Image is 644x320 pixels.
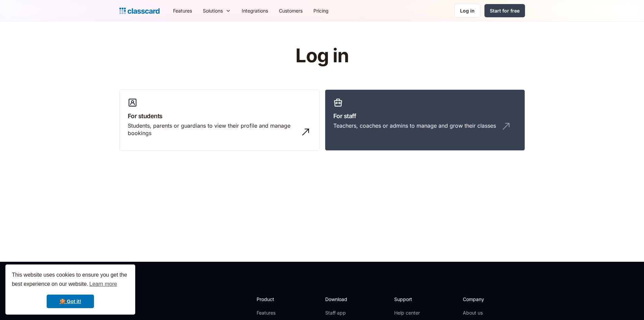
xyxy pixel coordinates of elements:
[394,310,422,316] a: Help center
[394,296,422,303] h2: Support
[215,45,429,66] h1: Log in
[119,89,319,151] a: For studentsStudents, parents or guardians to view their profile and manage bookings
[273,3,308,18] a: Customers
[257,310,293,316] a: Features
[333,122,496,129] div: Teachers, coaches or admins to manage and grow their classes
[203,7,223,14] div: Solutions
[257,296,293,303] h2: Product
[463,310,508,316] a: About us
[47,295,94,308] a: dismiss cookie message
[88,279,118,289] a: learn more about cookies
[454,4,480,18] a: Log in
[12,271,129,289] span: This website uses cookies to ensure you get the best experience on our website.
[463,296,508,303] h2: Company
[236,3,273,18] a: Integrations
[325,310,353,316] a: Staff app
[119,6,160,16] a: home
[5,264,135,315] div: cookieconsent
[333,111,517,121] h3: For staff
[325,296,353,303] h2: Download
[490,7,520,14] div: Start for free
[308,3,334,18] a: Pricing
[168,3,197,18] a: Features
[128,122,297,137] div: Students, parents or guardians to view their profile and manage bookings
[128,111,311,121] h3: For students
[325,89,525,151] a: For staffTeachers, coaches or admins to manage and grow their classes
[484,4,525,17] a: Start for free
[197,3,236,18] div: Solutions
[460,7,475,14] div: Log in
